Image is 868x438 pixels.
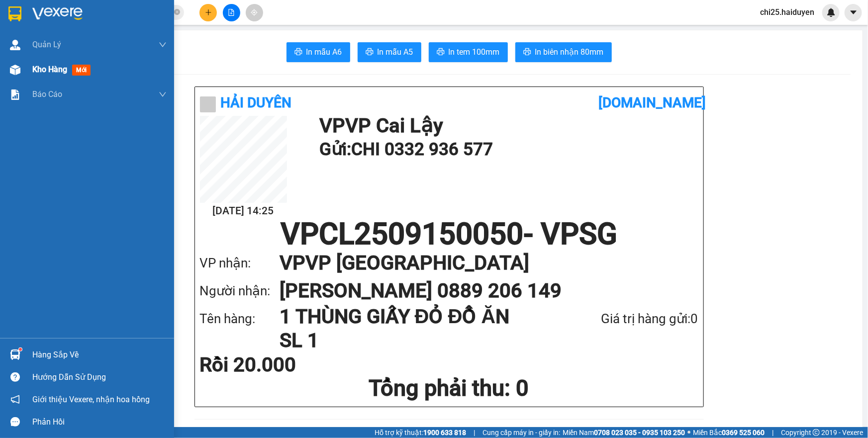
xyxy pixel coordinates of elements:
span: Kho hàng [32,65,67,74]
button: aim [246,4,263,21]
h1: 1 THÙNG GIẤY ĐỎ ĐỒ ĂN [280,305,549,329]
button: printerIn biên nhận 80mm [515,42,612,62]
div: Hàng sắp về [32,348,167,362]
span: printer [366,48,374,57]
span: In tem 100mm [449,46,500,58]
img: warehouse-icon [10,40,20,50]
span: ⚪️ [687,431,690,435]
span: Miền Nam [563,427,685,438]
span: Giới thiệu Vexere, nhận hoa hồng [32,393,150,406]
span: close-circle [174,9,180,15]
span: Hỗ trợ kỹ thuật: [375,427,466,438]
img: solution-icon [10,89,20,100]
div: VP [GEOGRAPHIC_DATA] [85,8,186,32]
span: In mẫu A5 [378,46,413,58]
span: down [159,90,167,98]
button: printerIn tem 100mm [429,42,508,62]
b: Hải Duyên [221,94,292,111]
div: 20.000 [7,64,80,76]
img: icon-new-feature [827,8,836,17]
span: Gửi: [8,9,24,20]
span: file-add [228,9,235,16]
span: Miền Bắc [693,427,765,438]
span: Báo cáo [32,88,62,100]
div: Rồi 20.000 [200,355,365,375]
h1: Tổng phải thu: 0 [200,375,698,402]
span: Quản Lý [32,38,61,51]
span: chi25.haiduyen [752,6,822,18]
span: | [474,427,475,438]
div: VP nhận: [200,253,280,273]
span: down [159,41,167,49]
h1: VP VP [GEOGRAPHIC_DATA] [280,249,678,277]
h1: VPCL2509150050 - VPSG [200,219,698,249]
button: caret-down [845,4,862,21]
h1: VP VP Cai Lậy [319,116,693,136]
div: Giá trị hàng gửi: 0 [549,309,698,329]
span: plus [205,9,212,16]
strong: 0369 525 060 [722,429,765,437]
h1: [PERSON_NAME] 0889 206 149 [280,277,678,305]
div: Phản hồi [32,415,167,430]
strong: 0708 023 035 - 0935 103 250 [594,429,685,437]
div: VP Cai Lậy [8,8,78,20]
span: notification [10,395,20,404]
span: In mẫu A6 [306,46,342,58]
div: 0332936577 [8,32,78,46]
span: printer [437,48,445,57]
span: aim [251,9,258,16]
button: file-add [223,4,240,21]
span: copyright [813,429,820,436]
span: In biên nhận 80mm [535,46,604,58]
img: logo-vxr [8,6,21,21]
div: CHI [8,20,78,32]
h1: Gửi: CHI 0332 936 577 [319,136,693,163]
div: Tên hàng: [200,309,280,329]
span: caret-down [849,8,858,17]
h2: [DATE] 14:25 [200,203,287,219]
span: question-circle [10,372,20,382]
div: Hướng dẫn sử dụng [32,370,167,385]
span: printer [523,48,531,57]
div: [PERSON_NAME] [85,32,186,44]
span: mới [72,65,91,76]
sup: 1 [19,348,22,351]
span: message [10,417,20,427]
div: 0889206149 [85,44,186,58]
h1: SL 1 [280,329,549,352]
div: Người nhận: [200,281,280,301]
button: printerIn mẫu A5 [358,42,421,62]
strong: 1900 633 818 [423,429,466,437]
button: printerIn mẫu A6 [287,42,350,62]
span: Rồi : [7,65,24,76]
button: plus [199,4,217,21]
span: Nhận: [85,9,109,20]
img: warehouse-icon [10,65,20,75]
b: [DOMAIN_NAME] [598,94,706,111]
span: | [772,427,773,438]
span: printer [294,48,302,57]
img: warehouse-icon [10,350,20,360]
span: Cung cấp máy in - giấy in: [482,427,560,438]
span: close-circle [174,8,180,17]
